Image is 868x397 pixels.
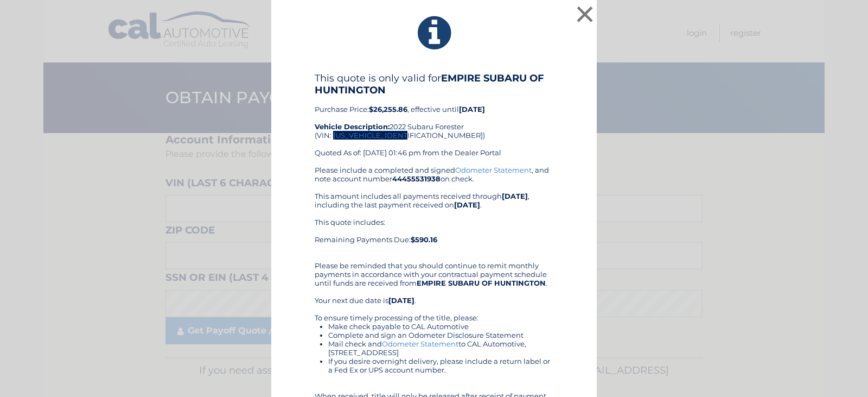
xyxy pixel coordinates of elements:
[328,331,553,339] li: Complete and sign an Odometer Disclosure Statement
[315,218,553,253] div: This quote includes: Remaining Payments Due:
[315,72,553,166] div: Purchase Price: , effective until 2022 Subaru Forester (VIN: [US_VEHICLE_IDENTIFICATION_NUMBER]) ...
[454,200,480,209] b: [DATE]
[502,192,528,200] b: [DATE]
[369,105,407,114] b: $26,255.86
[411,235,437,244] b: $590.16
[315,122,390,131] strong: Vehicle Description:
[455,166,532,174] a: Odometer Statement
[328,322,553,331] li: Make check payable to CAL Automotive
[459,105,485,114] b: [DATE]
[417,279,546,287] b: EMPIRE SUBARU OF HUNTINGTON
[388,296,414,305] b: [DATE]
[328,357,553,374] li: If you desire overnight delivery, please include a return label or a Fed Ex or UPS account number.
[382,339,458,348] a: Odometer Statement
[315,72,553,96] h4: This quote is only valid for
[328,339,553,357] li: Mail check and to CAL Automotive, [STREET_ADDRESS]
[574,3,596,25] button: ×
[315,72,544,96] b: EMPIRE SUBARU OF HUNTINGTON
[392,174,441,183] b: 44455531938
